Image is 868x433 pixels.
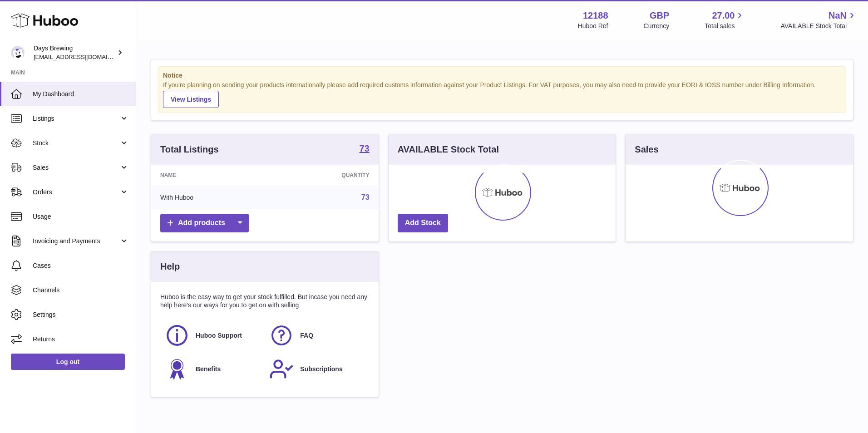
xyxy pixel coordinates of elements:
[160,143,219,156] h3: Total Listings
[33,310,129,319] span: Settings
[34,53,133,60] span: [EMAIL_ADDRESS][DOMAIN_NAME]
[165,357,260,381] a: Benefits
[705,22,745,30] span: Total sales
[151,165,271,186] th: Name
[712,10,735,22] span: 27.00
[359,144,369,153] strong: 73
[33,114,119,123] span: Listings
[705,10,745,30] a: 27.00 Total sales
[269,357,365,381] a: Subscriptions
[269,323,365,348] a: FAQ
[398,214,448,232] a: Add Stock
[644,22,670,30] div: Currency
[160,261,180,273] h3: Help
[33,335,129,344] span: Returns
[196,331,242,340] span: Huboo Support
[359,144,369,155] a: 73
[635,143,658,156] h3: Sales
[33,212,129,221] span: Usage
[398,143,499,156] h3: AVAILABLE Stock Total
[11,46,25,59] img: internalAdmin-12188@internal.huboo.com
[33,90,129,98] span: My Dashboard
[165,323,260,348] a: Huboo Support
[300,365,342,374] span: Subscriptions
[583,10,608,22] strong: 12188
[33,286,129,295] span: Channels
[780,10,857,30] a: NaN AVAILABLE Stock Total
[163,71,841,80] strong: Notice
[33,188,119,197] span: Orders
[300,331,313,340] span: FAQ
[780,22,857,30] span: AVAILABLE Stock Total
[163,81,841,108] div: If you're planning on sending your products internationally please add required customs informati...
[160,214,249,232] a: Add products
[163,91,219,108] a: View Listings
[33,139,119,148] span: Stock
[33,237,119,246] span: Invoicing and Payments
[361,193,370,201] a: 73
[578,22,608,30] div: Huboo Ref
[271,165,379,186] th: Quantity
[829,10,847,22] span: NaN
[33,163,119,172] span: Sales
[151,186,271,209] td: With Huboo
[650,10,669,22] strong: GBP
[33,261,129,270] span: Cases
[11,354,125,370] a: Log out
[160,293,370,310] p: Huboo is the easy way to get your stock fulfilled. But incase you need any help here's our ways f...
[34,44,115,61] div: Days Brewing
[196,365,221,374] span: Benefits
